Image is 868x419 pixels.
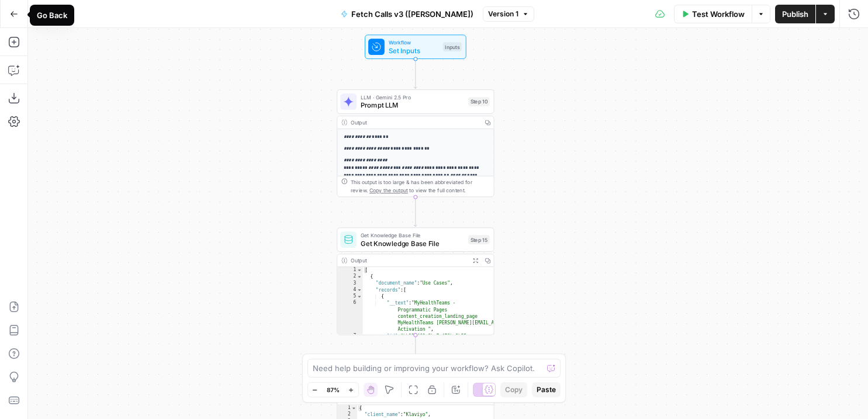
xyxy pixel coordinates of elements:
[357,273,362,280] span: Toggle code folding, rows 2 through 990
[414,197,417,226] g: Edge from step_10 to step_15
[357,267,362,273] span: Toggle code folding, rows 1 through 991
[337,267,362,273] div: 1
[337,293,362,300] div: 5
[351,178,490,195] div: This output is too large & has been abbreviated for review. to view the full content.
[414,59,417,88] g: Edge from start to step_10
[361,93,464,101] span: LLM · Gemini 2.5 Pro
[334,5,480,23] button: Fetch Calls v3 ([PERSON_NAME])
[500,382,527,397] button: Copy
[537,385,556,395] span: Paste
[782,8,808,20] span: Publish
[505,385,523,395] span: Copy
[337,34,494,59] div: WorkflowSet InputsInputs
[337,412,357,418] div: 2
[468,97,489,106] div: Step 10
[369,188,408,193] span: Copy the output
[337,281,362,287] div: 3
[337,333,362,347] div: 7
[483,6,534,22] button: Version 1
[361,238,464,248] span: Get Knowledge Base File
[351,405,357,411] span: Toggle code folding, rows 1 through 4
[361,231,464,239] span: Get Knowledge Base File
[692,8,745,20] span: Test Workflow
[361,100,464,110] span: Prompt LLM
[351,8,473,20] span: Fetch Calls v3 ([PERSON_NAME])
[389,46,439,56] span: Set Inputs
[351,119,479,127] div: Output
[532,382,561,397] button: Paste
[337,273,362,280] div: 2
[389,38,439,46] span: Workflow
[775,5,815,23] button: Publish
[337,405,357,411] div: 1
[357,293,362,300] span: Toggle code folding, rows 5 through 15
[337,287,362,293] div: 4
[351,257,466,265] div: Output
[443,42,462,51] div: Inputs
[674,5,752,23] button: Test Workflow
[414,335,417,364] g: Edge from step_15 to step_14
[337,227,494,335] div: Get Knowledge Base FileGet Knowledge Base FileStep 15Output[ { "document_name":"Use Cases", "reco...
[337,300,362,333] div: 6
[468,235,489,244] div: Step 15
[357,287,362,293] span: Toggle code folding, rows 4 through 989
[327,385,340,394] span: 87%
[488,9,518,19] span: Version 1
